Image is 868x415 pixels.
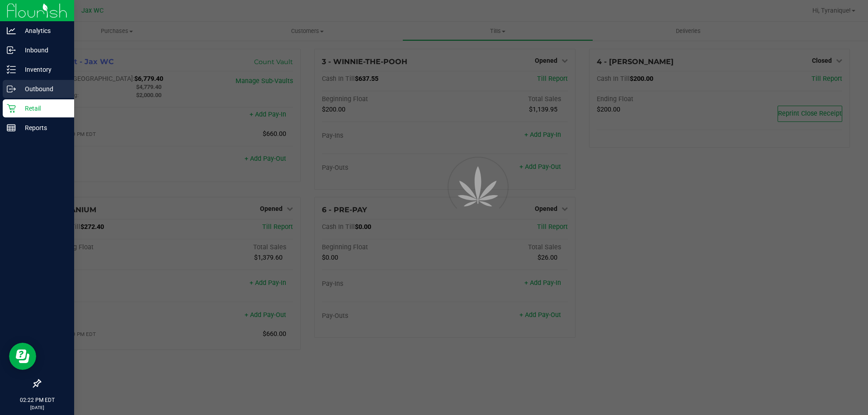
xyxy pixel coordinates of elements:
p: Analytics [16,25,70,36]
inline-svg: Retail [7,104,16,113]
iframe: Resource center [9,343,36,370]
inline-svg: Inbound [7,46,16,55]
p: Inventory [16,64,70,75]
p: Outbound [16,84,70,94]
p: Inbound [16,45,70,56]
inline-svg: Analytics [7,26,16,35]
inline-svg: Outbound [7,84,16,93]
p: [DATE] [4,404,70,411]
p: Retail [16,103,70,114]
p: Reports [16,122,70,133]
p: 02:22 PM EDT [4,396,70,404]
inline-svg: Reports [7,123,16,132]
inline-svg: Inventory [7,65,16,74]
